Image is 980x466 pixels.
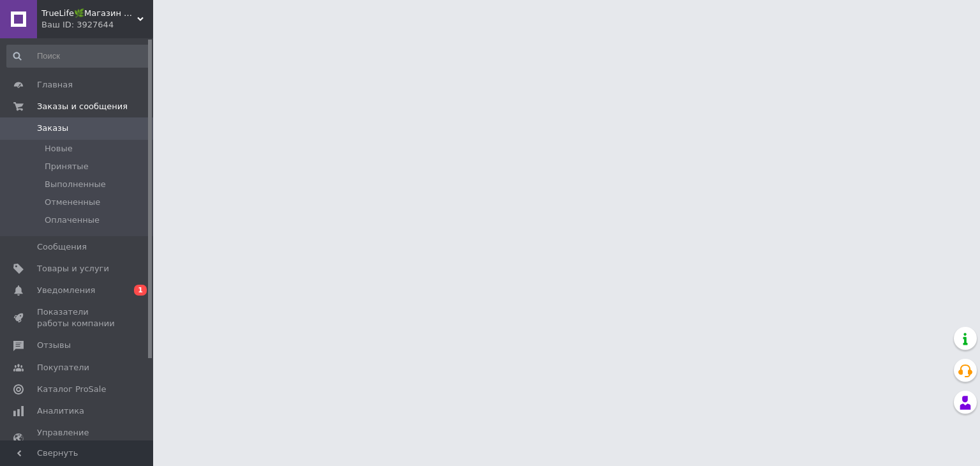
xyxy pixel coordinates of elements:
div: Ваш ID: 3927644 [41,19,153,31]
span: Управление сайтом [37,427,118,450]
span: Главная [37,79,73,91]
span: Отмененные [45,197,100,208]
span: Принятые [45,161,89,172]
input: Поиск [6,45,151,68]
span: Покупатели [37,362,89,373]
span: Отзывы [37,340,71,351]
span: Заказы и сообщения [37,101,128,112]
span: TrueLife🌿Магазин лёгких цен ✨ [41,8,137,19]
span: Сообщения [37,241,87,253]
span: Товары и услуги [37,263,109,274]
span: Заказы [37,123,68,134]
span: Уведомления [37,285,95,296]
span: 1 [134,285,147,296]
span: Оплаченные [45,214,100,226]
span: Аналитика [37,405,84,417]
span: Показатели работы компании [37,306,118,329]
span: Каталог ProSale [37,384,106,395]
span: Новые [45,143,73,154]
span: Выполненные [45,179,106,190]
